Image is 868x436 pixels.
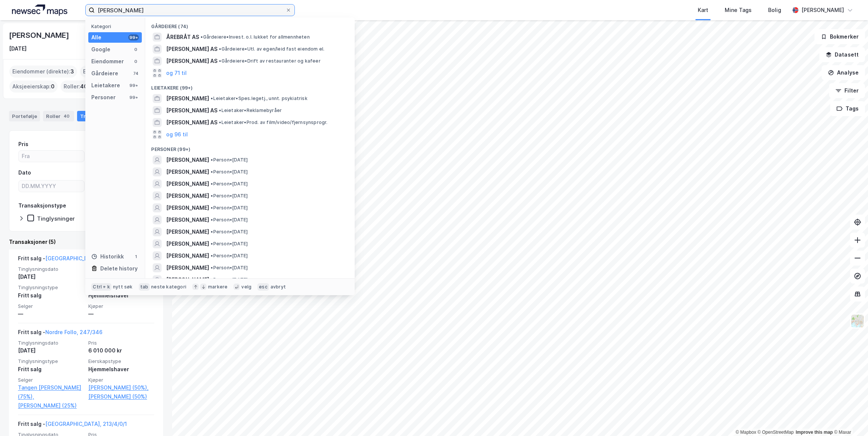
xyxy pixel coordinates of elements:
[211,217,213,222] span: •
[18,266,84,272] span: Tinglysningsdato
[9,237,163,246] div: Transaksjoner (5)
[166,167,209,176] span: [PERSON_NAME]
[80,66,152,78] div: Eiendommer (Indirekte) :
[145,140,355,154] div: Personer (99+)
[211,193,213,199] span: •
[18,272,84,281] div: [DATE]
[128,34,139,40] div: 99+
[166,69,187,78] button: og 71 til
[88,392,154,401] a: [PERSON_NAME] (50%)
[211,241,213,246] span: •
[145,79,355,93] div: Leietakere (99+)
[139,283,150,291] div: tab
[271,284,286,290] div: avbryt
[211,96,307,102] span: Leietaker • Spes.legetj., unnt. psykiatrisk
[19,181,84,192] input: DD.MM.YYYY
[18,377,84,383] span: Selger
[91,252,124,261] div: Historikk
[219,46,324,52] span: Gårdeiere • Utl. av egen/leid fast eiendom el.
[51,82,55,91] span: 0
[796,430,833,435] a: Improve this map
[211,241,248,247] span: Person • [DATE]
[219,119,221,125] span: •
[145,18,355,31] div: Gårdeiere (74)
[801,6,844,15] div: [PERSON_NAME]
[166,203,209,212] span: [PERSON_NAME]
[19,151,84,162] input: Fra
[18,284,84,291] span: Tinglysningstype
[166,94,209,103] span: [PERSON_NAME]
[91,57,124,66] div: Eiendommer
[88,383,154,392] a: [PERSON_NAME] (50%),
[9,66,77,78] div: Eiendommer (direkte) :
[166,215,209,224] span: [PERSON_NAME]
[133,254,139,260] div: 1
[12,4,67,16] img: logo.a4113a55bc3d86da70a041830d287a7e.svg
[211,181,213,187] span: •
[166,275,209,284] span: [PERSON_NAME]
[211,169,248,175] span: Person • [DATE]
[211,229,213,234] span: •
[829,83,865,98] button: Filter
[211,217,248,223] span: Person • [DATE]
[18,201,66,210] div: Transaksjonstype
[9,111,40,121] div: Portefølje
[91,33,101,42] div: Alle
[211,229,248,235] span: Person • [DATE]
[91,69,118,78] div: Gårdeiere
[768,6,781,15] div: Bolig
[211,96,213,101] span: •
[819,47,865,62] button: Datasett
[18,254,133,266] div: Fritt salg -
[211,193,248,199] span: Person • [DATE]
[18,401,84,410] a: [PERSON_NAME] (25%)
[88,303,154,309] span: Kjøper
[88,346,154,355] div: 6 010 000 kr
[113,284,133,290] div: nytt søk
[77,111,128,121] div: Transaksjoner
[211,181,248,187] span: Person • [DATE]
[201,34,309,40] span: Gårdeiere • Invest. o.l. lukket for allmennheten
[128,82,139,88] div: 99+
[211,265,213,270] span: •
[166,227,209,236] span: [PERSON_NAME]
[9,29,70,41] div: [PERSON_NAME]
[18,383,84,401] a: Tangen [PERSON_NAME] (75%),
[18,291,84,300] div: Fritt salg
[814,29,865,44] button: Bokmerker
[18,140,28,149] div: Pris
[166,263,209,272] span: [PERSON_NAME]
[211,205,248,211] span: Person • [DATE]
[88,291,154,300] div: Hjemmelshaver
[43,111,74,121] div: Roller
[166,118,217,127] span: [PERSON_NAME] AS
[241,284,251,290] div: velg
[166,57,217,66] span: [PERSON_NAME] AS
[37,215,75,222] div: Tinglysninger
[211,277,248,283] span: Person • [DATE]
[151,284,186,290] div: neste kategori
[133,70,139,76] div: 74
[830,101,865,116] button: Tags
[91,24,142,29] div: Kategori
[61,81,91,93] div: Roller :
[166,179,209,188] span: [PERSON_NAME]
[219,108,282,113] span: Leietaker • Reklamebyråer
[9,81,58,93] div: Aksjeeierskap :
[91,93,116,102] div: Personer
[211,157,248,163] span: Person • [DATE]
[758,430,794,435] a: OpenStreetMap
[45,421,127,427] a: [GEOGRAPHIC_DATA], 213/4/0/1
[18,309,84,318] div: —
[211,253,248,259] span: Person • [DATE]
[95,4,285,16] input: Søk på adresse, matrikkel, gårdeiere, leietakere eller personer
[822,65,865,80] button: Analyse
[166,155,209,164] span: [PERSON_NAME]
[257,283,269,291] div: esc
[219,119,327,125] span: Leietaker • Prod. av film/video/fjernsynsprogr.
[736,430,756,435] a: Mapbox
[18,328,103,340] div: Fritt salg -
[219,58,320,64] span: Gårdeiere • Drift av restauranter og kafeer
[45,329,103,335] a: Nordre Follo, 247/346
[166,191,209,200] span: [PERSON_NAME]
